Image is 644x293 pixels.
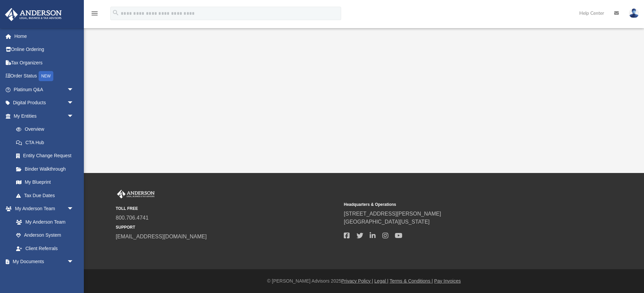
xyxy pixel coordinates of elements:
a: Overview [9,123,84,136]
a: [STREET_ADDRESS][PERSON_NAME] [344,211,441,217]
span: arrow_drop_down [67,83,80,97]
a: My Blueprint [9,176,80,189]
span: arrow_drop_down [67,109,80,123]
span: arrow_drop_down [67,202,80,216]
small: Headquarters & Operations [344,201,567,208]
a: [GEOGRAPHIC_DATA][US_STATE] [344,219,430,225]
a: Box [9,268,77,282]
a: Online Ordering [5,43,84,56]
img: Anderson Advisors Platinum Portal [116,190,156,198]
a: Pay Invoices [434,278,461,284]
img: Anderson Advisors Platinum Portal [3,8,64,21]
i: search [112,9,119,16]
a: Digital Productsarrow_drop_down [5,96,84,110]
a: Binder Walkthrough [9,162,84,176]
a: Client Referrals [9,242,80,255]
a: My Anderson Teamarrow_drop_down [5,202,80,216]
a: Platinum Q&Aarrow_drop_down [5,83,84,96]
span: arrow_drop_down [67,255,80,269]
a: Legal | [374,278,388,284]
a: CTA Hub [9,136,84,149]
img: User Pic [629,8,639,18]
a: My Documentsarrow_drop_down [5,255,80,269]
a: Home [5,30,84,43]
small: SUPPORT [116,224,339,230]
a: 800.706.4741 [116,215,149,221]
a: Tax Due Dates [9,189,84,202]
a: menu [91,13,99,17]
div: NEW [39,71,53,81]
a: My Anderson Team [9,215,77,229]
small: TOLL FREE [116,206,339,212]
i: menu [91,9,99,17]
span: arrow_drop_down [67,96,80,110]
a: Entity Change Request [9,149,84,163]
a: Order StatusNEW [5,69,84,83]
a: [EMAIL_ADDRESS][DOMAIN_NAME] [116,234,207,239]
a: Tax Organizers [5,56,84,69]
div: © [PERSON_NAME] Advisors 2025 [84,278,644,285]
a: Terms & Conditions | [390,278,433,284]
a: Anderson System [9,229,80,242]
a: Privacy Policy | [341,278,373,284]
a: My Entitiesarrow_drop_down [5,109,84,123]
